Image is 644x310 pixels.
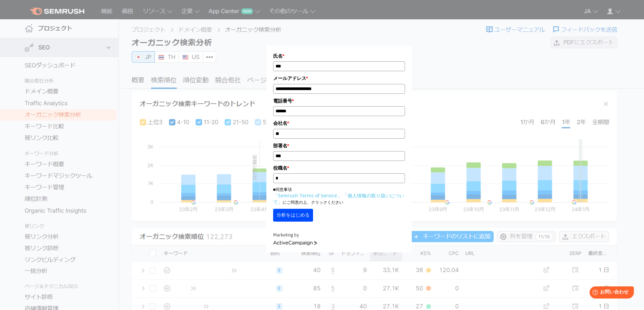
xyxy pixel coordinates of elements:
[273,209,313,222] button: 分析をはじめる
[273,192,404,205] a: 「個人情報の取り扱いについて」
[273,52,405,60] label: 氏名
[273,232,405,239] div: Marketing by
[273,97,405,105] label: 電話番号
[273,119,405,127] label: 会社名
[273,187,405,205] p: ■同意事項 にご同意の上、クリックください
[584,284,637,303] iframe: Help widget launcher
[273,164,405,172] label: 役職名
[273,75,405,82] label: メールアドレス
[273,192,342,199] a: 「Semrush Terms of Service」
[273,142,405,149] label: 部署名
